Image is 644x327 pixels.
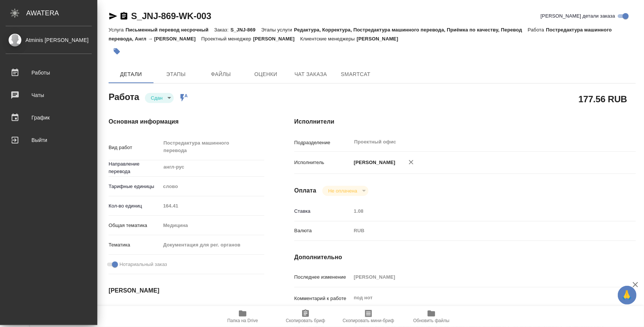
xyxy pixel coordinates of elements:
[326,188,359,194] button: Не оплачена
[286,318,325,323] span: Скопировать бриф
[294,186,316,195] h4: Оплата
[541,12,615,20] span: [PERSON_NAME] детали заказа
[300,36,357,42] p: Клиентские менеджеры
[294,227,351,234] p: Валюта
[351,291,607,304] textarea: под нот
[294,253,636,262] h4: Дополнительно
[201,36,253,42] p: Проектный менеджер
[109,202,161,210] p: Кол-во единиц
[161,239,264,251] div: Документация для рег. органов
[6,112,92,123] div: График
[203,70,239,79] span: Файлы
[294,117,636,126] h4: Исполнители
[109,222,161,229] p: Общая тематика
[2,131,95,149] a: Выйти
[618,286,637,305] button: 🙏
[351,272,607,282] input: Пустое поле
[294,295,351,302] p: Комментарий к работе
[230,27,261,33] p: S_JNJ-869
[113,70,149,79] span: Детали
[351,159,395,166] p: [PERSON_NAME]
[578,93,627,105] h2: 177.56 RUB
[149,95,165,101] button: Сдан
[2,108,95,127] a: График
[274,306,337,327] button: Скопировать бриф
[248,70,284,79] span: Оценки
[528,27,546,33] p: Работа
[293,70,329,79] span: Чат заказа
[145,93,174,103] div: Сдан
[400,306,463,327] button: Обновить файлы
[125,27,214,33] p: Письменный перевод несрочный
[109,241,161,249] p: Тематика
[227,318,258,323] span: Папка на Drive
[351,224,607,237] div: RUB
[109,286,264,295] h4: [PERSON_NAME]
[6,36,92,44] div: Atminis [PERSON_NAME]
[322,186,368,196] div: Сдан
[109,27,125,33] p: Услуга
[161,180,264,193] div: слово
[357,36,404,42] p: [PERSON_NAME]
[109,12,118,21] button: Скопировать ссылку для ЯМессенджера
[2,86,95,105] a: Чаты
[119,261,167,268] span: Нотариальный заказ
[294,159,351,166] p: Исполнитель
[158,70,194,79] span: Этапы
[261,27,294,33] p: Этапы услуги
[337,306,400,327] button: Скопировать мини-бриф
[119,12,128,21] button: Скопировать ссылку
[6,134,92,146] div: Выйти
[109,144,161,151] p: Вид работ
[294,208,351,215] p: Ставка
[109,183,161,190] p: Тарифные единицы
[109,90,139,103] h2: Работа
[351,206,607,217] input: Пустое поле
[413,318,450,323] span: Обновить файлы
[294,139,351,146] p: Подразделение
[343,318,394,323] span: Скопировать мини-бриф
[294,273,351,281] p: Последнее изменение
[161,200,264,211] input: Пустое поле
[6,67,92,78] div: Работы
[403,154,419,170] button: Удалить исполнителя
[253,36,300,42] p: [PERSON_NAME]
[338,70,374,79] span: SmartCat
[214,27,230,33] p: Заказ:
[211,306,274,327] button: Папка на Drive
[26,6,97,21] div: AWATERA
[161,219,264,232] div: Медицина
[109,43,125,60] button: Добавить тэг
[109,160,161,175] p: Направление перевода
[621,287,634,303] span: 🙏
[6,90,92,101] div: Чаты
[131,11,211,21] a: S_JNJ-869-WK-003
[161,305,226,316] input: Пустое поле
[2,63,95,82] a: Работы
[109,117,264,126] h4: Основная информация
[294,27,528,33] p: Редактура, Корректура, Постредактура машинного перевода, Приёмка по качеству, Перевод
